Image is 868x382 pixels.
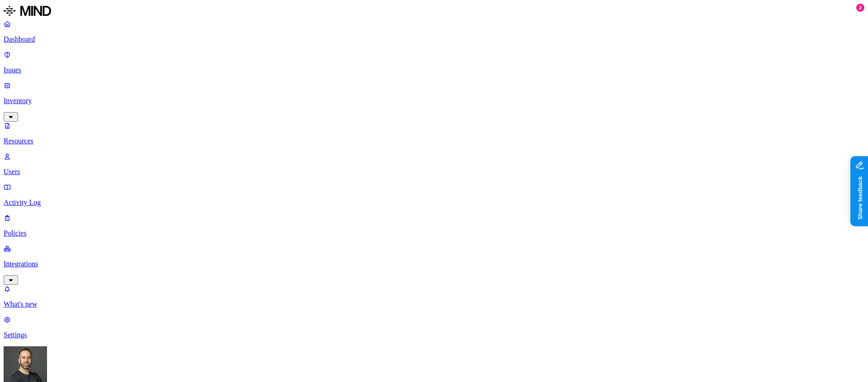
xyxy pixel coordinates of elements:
p: Activity Log [4,198,864,207]
p: Settings [4,331,864,339]
p: What's new [4,300,864,308]
p: Dashboard [4,35,864,43]
p: Resources [4,137,864,145]
a: Settings [4,316,864,339]
p: Inventory [4,97,864,105]
a: Activity Log [4,183,864,207]
a: MIND [4,4,864,20]
img: MIND [4,4,51,18]
p: Users [4,168,864,176]
a: Dashboard [4,20,864,43]
a: Integrations [4,245,864,283]
a: Resources [4,122,864,145]
a: Inventory [4,81,864,120]
a: Policies [4,214,864,237]
p: Integrations [4,260,864,268]
a: Issues [4,51,864,74]
a: What's new [4,285,864,308]
div: 2 [856,4,864,12]
p: Policies [4,229,864,237]
p: Issues [4,66,864,74]
a: Users [4,152,864,176]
